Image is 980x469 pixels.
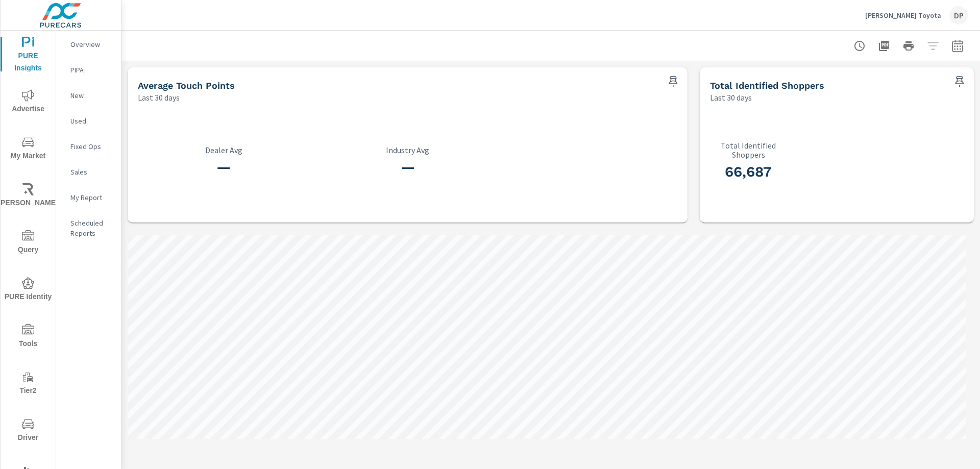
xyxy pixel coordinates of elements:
h5: Total Identified Shoppers [710,80,824,91]
p: Scheduled Reports [70,218,113,238]
p: Last 30 days [710,91,752,104]
span: My Market [4,136,53,162]
div: Overview [56,37,121,52]
span: Save this to your personalized report [951,73,968,90]
p: Used [70,116,113,126]
p: Sales [70,167,113,177]
span: Advertise [4,89,53,115]
div: Sales [56,164,121,180]
div: My Report [56,190,121,205]
button: Select Date Range [947,36,968,56]
span: Tier2 [4,371,53,397]
span: Query [4,230,53,256]
div: Fixed Ops [56,139,121,154]
h3: 66,687 [710,163,787,181]
p: Industry Avg [322,145,493,155]
div: DP [949,6,968,24]
p: Fixed Ops [70,141,113,152]
span: Save this to your personalized report [665,73,681,90]
h3: — [322,159,493,176]
span: Driver [4,418,53,444]
p: My Report [70,192,113,203]
h3: — [138,159,309,176]
div: Scheduled Reports [56,215,121,241]
span: Tools [4,324,53,350]
p: Last 30 days [138,91,180,104]
span: PURE Insights [4,36,53,75]
span: PURE Identity [4,277,53,303]
span: [PERSON_NAME] [4,183,53,209]
button: "Export Report to PDF" [874,36,894,56]
p: PIPA [70,65,113,75]
p: Dealer Avg [138,145,309,155]
p: Overview [70,39,113,50]
p: Total Identified Shoppers [710,141,787,159]
h5: Average Touch Points [138,80,235,91]
p: [PERSON_NAME] Toyota [865,11,941,20]
button: Print Report [898,36,919,56]
div: Used [56,113,121,129]
p: New [70,90,113,101]
div: PIPA [56,62,121,78]
div: New [56,88,121,103]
